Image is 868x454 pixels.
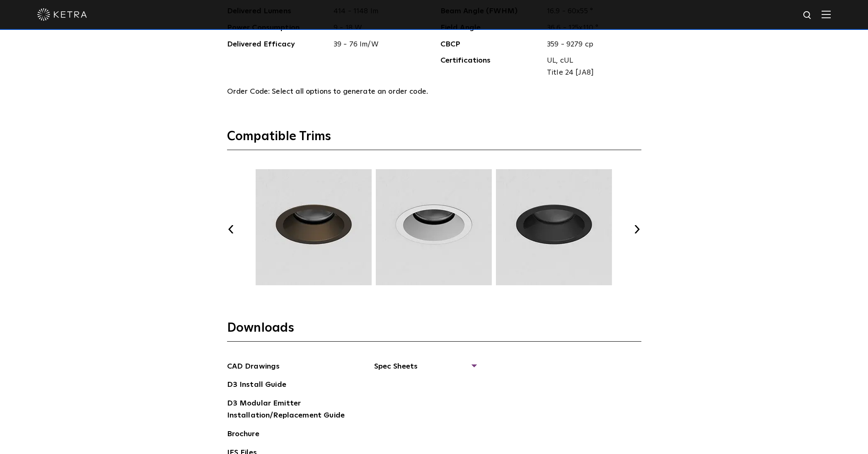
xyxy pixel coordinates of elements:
[375,169,493,285] img: TRM005.webp
[227,39,328,51] span: Delivered Efficacy
[227,428,259,442] a: Brochure
[37,8,87,21] img: ketra-logo-2019-white
[541,39,641,51] span: 359 - 9279 cp
[227,320,641,342] h3: Downloads
[227,379,286,392] a: D3 Install Guide
[227,398,351,423] a: D3 Modular Emitter Installation/Replacement Guide
[547,67,635,79] span: Title 24 [JA8]
[495,169,613,285] img: TRM007.webp
[374,361,476,379] span: Spec Sheets
[633,225,641,233] button: Next
[254,169,373,285] img: TRM004.webp
[547,55,635,67] span: UL, cUL
[803,10,813,21] img: search icon
[822,10,831,18] img: Hamburger%20Nav.svg
[227,225,235,233] button: Previous
[227,88,270,95] span: Order Code:
[440,55,541,79] span: Certifications
[227,361,280,374] a: CAD Drawings
[440,39,541,51] span: CBCP
[272,88,428,95] span: Select all options to generate an order code.
[327,39,428,51] span: 39 - 76 lm/W
[227,129,641,150] h3: Compatible Trims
